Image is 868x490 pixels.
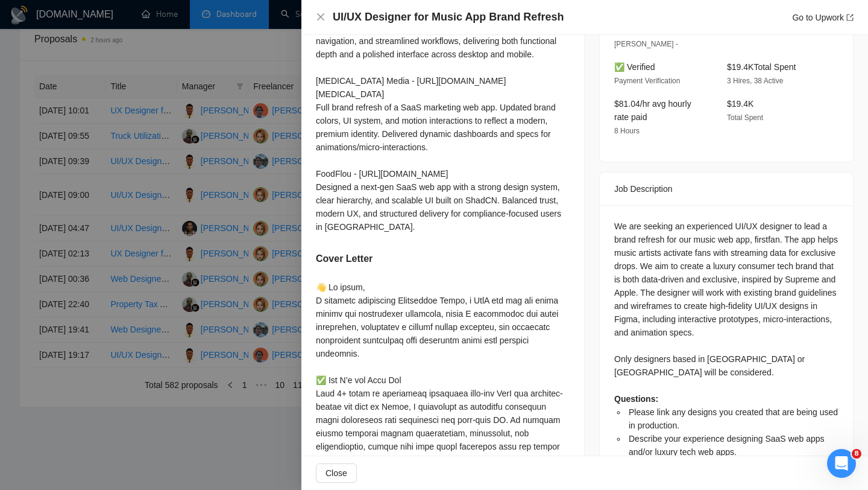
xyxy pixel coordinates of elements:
iframe: Intercom live chat [827,449,856,478]
span: $19.4K [727,99,753,109]
span: Describe your experience designing SaaS web apps and/or luxury tech web apps. [629,434,825,457]
span: ✅ Verified [614,62,655,72]
button: Close [316,12,325,22]
a: Go to Upworkexport [792,13,854,22]
div: Superstream - [URL][DOMAIN_NAME] Designed a SaaS web app with modular dashboards, advanced naviga... [316,8,570,234]
div: We are seeking an experienced UI/UX designer to lead a brand refresh for our music web app, first... [614,220,838,459]
span: $19.4K Total Spent [727,62,796,72]
span: export [846,14,854,21]
strong: Questions: [614,394,658,404]
span: Total Spent [727,113,763,122]
span: 3 Hires, 38 Active [727,77,783,85]
span: Payment Verification [614,77,680,85]
button: Close [316,463,357,483]
h5: Cover Letter [316,252,373,266]
span: 8 [852,449,861,459]
span: Please link any designs you created that are being used in production. [629,407,838,430]
span: Close [325,466,347,480]
span: $81.04/hr avg hourly rate paid [614,99,691,122]
h4: UI/UX Designer for Music App Brand Refresh [333,10,564,25]
span: 8 Hours [614,127,640,135]
div: Job Description [614,173,838,205]
span: close [316,12,325,22]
